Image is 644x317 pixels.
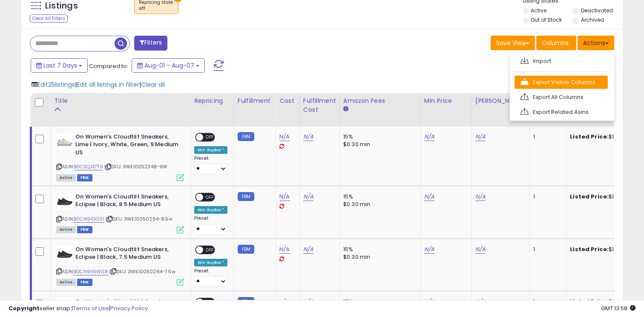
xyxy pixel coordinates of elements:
div: ASIN: [56,246,184,285]
span: All listings currently available for purchase on Amazon [56,226,76,233]
div: Repricing [194,96,230,105]
div: $0.30 min [343,141,414,148]
b: On Women's Cloudtilt Sneakers, Lime | Ivory, White, Green, 9 Medium US [75,133,179,159]
div: $190.00 [570,133,641,141]
span: Columns [542,39,569,47]
button: Actions [578,36,614,50]
div: 15% [343,133,414,141]
div: Cost [279,96,296,105]
a: Privacy Policy [110,304,148,312]
span: | SKU: 3WE10052348-9W [104,163,168,170]
div: Preset: [194,215,227,235]
button: Columns [536,36,576,50]
div: ASIN: [56,133,184,180]
div: Title [54,96,187,105]
a: N/A [475,192,486,201]
a: N/A [424,245,434,254]
a: Export All Columns [515,91,608,104]
div: Preset: [194,156,227,175]
button: Aug-01 - Aug-07 [132,58,205,73]
a: N/A [475,245,486,254]
div: $190.00 [570,193,641,201]
a: N/A [475,133,486,141]
div: $0.30 min [343,253,414,261]
span: | SKU: 3WE10050264-7.5w [109,268,175,275]
b: On Women's Cloudtilt Sneakers, Eclipse | Black, 7.5 Medium US [75,246,179,263]
img: 31EW7Wwdy4L._SL40_.jpg [56,193,73,210]
span: FBM [77,174,92,181]
span: All listings currently available for purchase on Amazon [56,279,76,286]
label: Deactivated [581,7,613,14]
span: 2025-08-15 13:58 GMT [601,304,635,312]
span: Clear all [141,80,165,89]
span: OFF [203,133,217,141]
div: Win BuyBox * [194,259,227,266]
div: Clear All Filters [30,14,68,23]
small: FBM [238,132,254,141]
button: Save View [491,36,535,50]
a: B0CN943G91 [74,215,104,223]
span: Edit 25 listings [37,80,75,89]
a: N/A [424,133,434,141]
div: Amazon Fees [343,96,417,105]
div: Win BuyBox * [194,206,227,214]
a: N/A [424,192,434,201]
button: Last 7 Days [31,58,88,73]
span: FBM [77,279,92,286]
div: Min Price [424,96,468,105]
a: N/A [303,245,313,254]
div: $0.30 min [343,201,414,208]
span: OFF [203,246,217,253]
div: 1 [533,133,560,141]
img: 31EW7Wwdy4L._SL40_.jpg [56,246,73,263]
small: FBM [238,245,254,254]
div: Fulfillment [238,96,272,105]
b: Listed Price: [570,192,609,201]
a: Export Related Asins [515,105,608,119]
label: Out of Stock [531,16,562,23]
b: On Women's Cloudtilt Sneakers, Eclipse | Black, 8.5 Medium US [75,193,179,211]
div: 1 [533,246,560,253]
div: ASIN: [56,193,184,232]
small: Amazon Fees. [343,105,348,113]
span: FBM [77,226,92,233]
a: Import [515,54,608,68]
strong: Copyright [9,304,40,312]
a: N/A [279,245,290,254]
a: B0CN949WG8 [74,268,108,275]
div: | | [32,80,165,89]
span: | SKU: 3WE10050264-8.5w [106,215,172,222]
a: N/A [303,192,313,201]
div: 15% [343,246,414,253]
small: FBM [238,192,254,201]
a: Export Visible Columns [515,76,608,89]
a: N/A [303,133,313,141]
span: Aug-01 - Aug-07 [144,61,194,70]
a: N/A [279,192,290,201]
div: Win BuyBox * [194,146,227,154]
div: 1 [533,193,560,201]
label: Archived [581,16,604,23]
button: Filters [134,36,167,51]
div: Preset: [194,268,227,287]
img: 31oLtefNFDL._SL40_.jpg [56,133,73,150]
span: All listings currently available for purchase on Amazon [56,174,76,181]
div: 15% [343,193,414,201]
div: off [139,6,174,11]
span: Compared to: [89,62,128,70]
div: Fulfillment Cost [303,96,336,114]
span: Last 7 Days [43,61,77,70]
b: Listed Price: [570,133,609,141]
label: Active [531,7,546,14]
div: [PERSON_NAME] [475,96,526,105]
a: Terms of Use [73,304,109,312]
a: B0C5QJX7T9 [74,163,103,170]
div: $190.00 [570,246,641,253]
span: Edit all listings in filter [77,80,139,89]
span: OFF [203,193,217,201]
div: seller snap | | [9,305,148,313]
a: N/A [279,133,290,141]
b: Listed Price: [570,245,609,253]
